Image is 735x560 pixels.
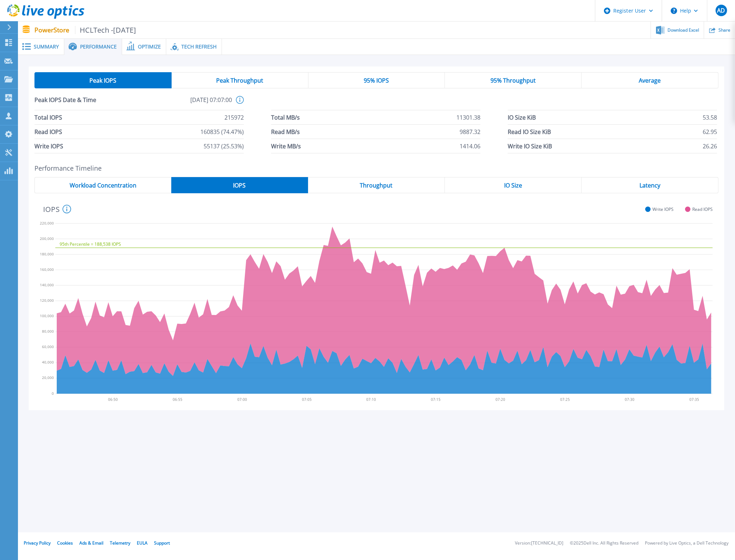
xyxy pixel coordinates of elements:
span: Peak IOPS [89,78,116,83]
p: PowerStore [34,26,136,34]
span: 11301.38 [456,110,480,124]
text: 20,000 [42,375,54,380]
a: Ads & Email [79,540,103,546]
span: IO Size [504,182,522,188]
span: IOPS [233,182,246,188]
span: Summary [34,44,59,49]
span: Write IOPS [34,139,63,153]
h2: Performance Timeline [34,165,718,172]
text: 06:50 [108,397,118,402]
h4: IOPS [43,205,71,213]
span: Tech Refresh [181,44,217,49]
span: 55137 (25.53%) [204,139,244,153]
text: 160,000 [40,267,54,272]
a: Telemetry [110,540,130,546]
text: 220,000 [40,221,54,226]
text: 07:20 [496,397,506,402]
span: 53.58 [703,110,717,124]
text: 100,000 [40,314,54,319]
span: Performance [80,44,117,49]
text: 07:35 [690,397,700,402]
text: 180,000 [40,251,54,256]
text: 80,000 [42,329,54,334]
span: Optimize [138,44,161,49]
text: 07:15 [432,397,441,402]
span: Workload Concentration [70,182,136,188]
text: 140,000 [40,282,54,287]
text: 60,000 [42,344,54,350]
text: 95th Percentile = 188,538 IOPS [60,241,121,247]
span: Total MB/s [271,110,300,124]
text: 07:00 [238,397,247,402]
text: 200,000 [40,236,54,241]
span: Throughput [360,182,393,188]
span: Write IO Size KiB [508,139,552,153]
span: IO Size KiB [508,110,536,124]
li: Version: [TECHNICAL_ID] [515,541,563,546]
span: Share [718,28,730,32]
span: [DATE] 07:07:00 [133,96,232,110]
a: Support [154,540,170,546]
text: 07:10 [367,397,377,402]
span: Read MB/s [271,125,300,139]
text: 120,000 [40,298,54,303]
span: 62.95 [703,125,717,139]
span: 95% IOPS [364,78,389,83]
span: Download Excel [667,28,699,32]
span: Write MB/s [271,139,301,153]
span: Read IOPS [692,207,713,212]
span: Peak IOPS Date & Time [34,96,133,110]
span: HCLTech -[DATE] [75,26,136,34]
a: Privacy Policy [24,540,51,546]
span: AD [717,8,725,13]
text: 40,000 [42,360,54,365]
span: 215972 [224,110,244,124]
span: 9887.32 [460,125,480,139]
text: 07:25 [561,397,571,402]
span: 26.26 [703,139,717,153]
li: © 2025 Dell Inc. All Rights Reserved [570,541,638,546]
span: 95% Throughput [490,78,536,83]
li: Powered by Live Optics, a Dell Technology [645,541,729,546]
a: Cookies [57,540,73,546]
span: Write IOPS [652,207,674,212]
text: 07:30 [626,397,636,402]
a: EULA [137,540,148,546]
span: Average [639,78,661,83]
span: Read IOPS [34,125,62,139]
span: Peak Throughput [216,78,263,83]
text: 06:55 [173,397,182,402]
span: 1414.06 [460,139,480,153]
span: 160835 (74.47%) [200,125,244,139]
span: Latency [639,182,660,188]
text: 07:05 [302,397,312,402]
text: 0 [52,391,54,396]
span: Read IO Size KiB [508,125,551,139]
span: Total IOPS [34,110,62,124]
